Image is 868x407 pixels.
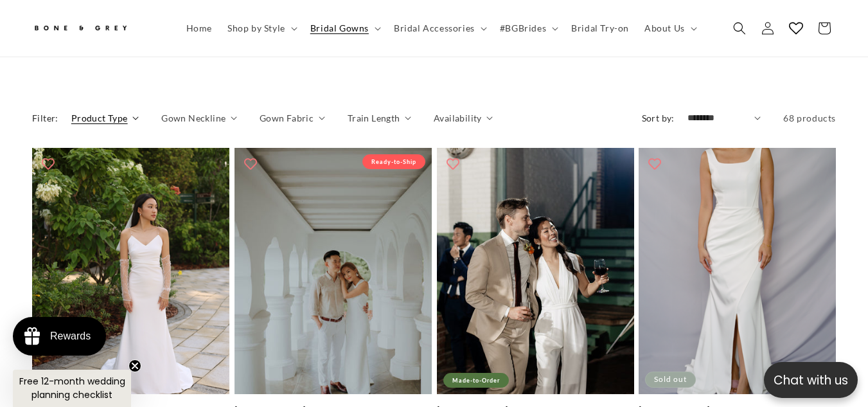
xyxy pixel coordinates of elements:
[440,151,466,177] button: Add to wishlist
[220,15,303,42] summary: Shop by Style
[764,371,858,390] p: Chat with us
[764,362,858,398] button: Open chatbox
[386,15,492,42] summary: Bridal Accessories
[644,23,685,34] span: About Us
[35,151,61,177] button: Add to wishlist
[434,111,493,125] summary: Availability (0 selected)
[71,111,128,125] span: Product Type
[128,359,141,372] button: Close teaser
[161,111,226,125] span: Gown Neckline
[13,370,131,407] div: Free 12-month wedding planning checklistClose teaser
[500,23,546,34] span: #BGBrides
[642,151,668,177] button: Add to wishlist
[348,111,400,125] span: Train Length
[71,111,139,125] summary: Product Type (0 selected)
[348,111,411,125] summary: Train Length (0 selected)
[563,15,637,42] a: Bridal Try-on
[783,113,836,123] span: 68 products
[637,15,702,42] summary: About Us
[32,111,58,125] h2: Filter:
[434,111,482,125] span: Availability
[492,15,563,42] summary: #BGBrides
[28,13,166,44] a: Bone and Grey Bridal
[50,330,91,342] div: Rewards
[179,15,220,42] a: Home
[394,23,475,34] span: Bridal Accessories
[186,23,212,34] span: Home
[260,111,325,125] summary: Gown Fabric (0 selected)
[19,375,125,401] span: Free 12-month wedding planning checklist
[227,23,285,34] span: Shop by Style
[238,151,263,177] button: Add to wishlist
[161,111,237,125] summary: Gown Neckline (0 selected)
[32,18,128,39] img: Bone and Grey Bridal
[303,15,386,42] summary: Bridal Gowns
[571,23,629,34] span: Bridal Try-on
[260,111,314,125] span: Gown Fabric
[310,23,369,34] span: Bridal Gowns
[642,113,675,123] label: Sort by:
[725,14,754,42] summary: Search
